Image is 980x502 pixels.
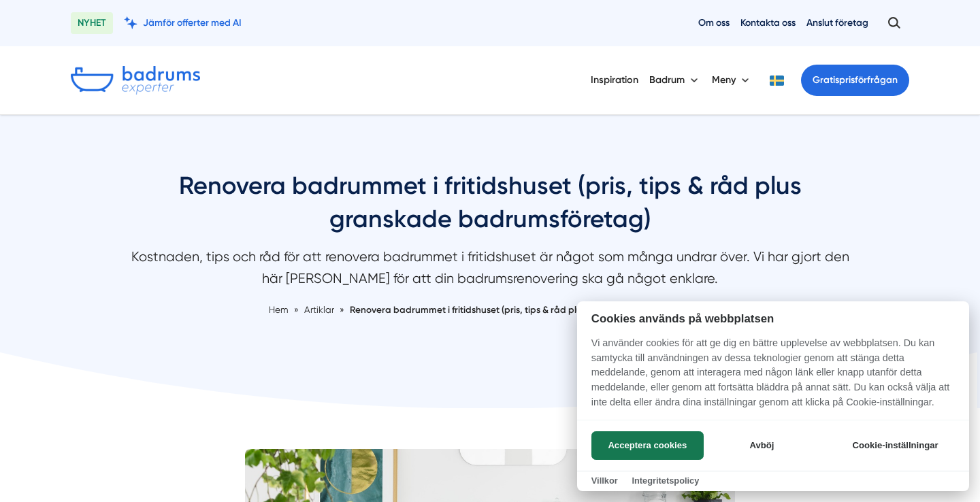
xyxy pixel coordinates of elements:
a: Integritetspolicy [632,475,699,486]
p: Vi använder cookies för att ge dig en bättre upplevelse av webbplatsen. Du kan samtycka till anvä... [577,336,969,419]
button: Cookie-inställningar [836,431,955,460]
button: Acceptera cookies [591,431,704,460]
a: Villkor [591,475,618,486]
h2: Cookies används på webbplatsen [577,312,969,325]
button: Avböj [708,431,816,460]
